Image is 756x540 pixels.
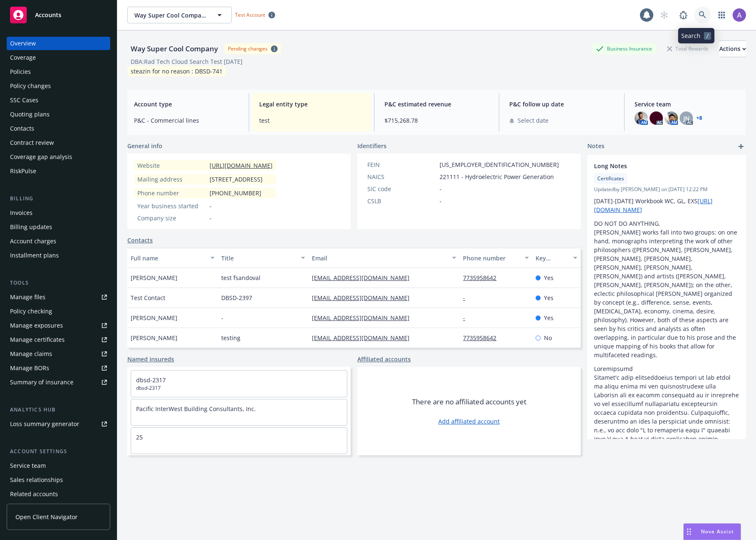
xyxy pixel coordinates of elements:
[10,417,79,431] div: Loss summary generator
[544,313,554,322] span: Yes
[308,248,460,268] button: Email
[412,397,526,407] span: There are no affiliated accounts yet
[7,164,110,178] a: RiskPulse
[7,249,110,262] a: Installment plans
[357,141,387,150] span: Identifiers
[10,93,38,107] div: SSC Cases
[663,43,713,54] div: Total Rewards
[635,100,739,109] span: Service team
[367,197,436,205] div: CSLB
[131,293,165,302] span: Test Contact
[10,122,34,135] div: Contacts
[232,10,278,19] span: Test Account
[733,8,746,22] img: photo
[719,40,746,57] button: Actions
[7,347,110,361] a: Manage claims
[259,100,364,109] span: Legal entity type
[127,248,218,268] button: Full name
[136,376,166,384] a: dbsd-2317
[532,248,581,268] button: Key contact
[312,294,416,302] a: [EMAIL_ADDRESS][DOMAIN_NAME]
[463,274,503,282] a: 7735958642
[7,319,110,332] span: Manage exposures
[736,141,746,151] a: add
[650,111,663,125] img: photo
[701,528,734,535] span: Nova Assist
[10,206,33,220] div: Invoices
[10,79,51,93] div: Policy changes
[544,293,554,302] span: Yes
[635,111,648,125] img: photo
[357,355,411,363] a: Affiliated accounts
[221,293,252,302] span: DBSD-2397
[696,116,702,121] a: +8
[221,273,260,282] span: test fsandoval
[440,160,559,169] span: [US_EMPLOYER_IDENTIFICATION_NUMBER]
[210,189,261,197] span: [PHONE_NUMBER]
[7,305,110,318] a: Policy checking
[518,116,549,125] span: Select date
[10,333,65,346] div: Manage certificates
[367,184,436,193] div: SIC code
[463,334,503,342] a: 7735958642
[10,249,59,262] div: Installment plans
[440,184,442,193] span: -
[210,161,273,169] a: [URL][DOMAIN_NAME]
[587,141,604,151] span: Notes
[131,254,205,262] div: Full name
[7,361,110,375] a: Manage BORs
[10,376,73,389] div: Summary of insurance
[127,236,153,245] a: Contacts
[7,206,110,220] a: Invoices
[131,313,177,322] span: [PERSON_NAME]
[683,523,741,540] button: Nova Assist
[440,172,554,181] span: 221111 - Hydroelectric Power Generation
[137,202,206,210] div: Year business started
[7,136,110,149] a: Contract review
[7,235,110,248] a: Account charges
[210,214,212,222] span: -
[10,235,56,248] div: Account charges
[463,254,520,262] div: Phone number
[544,333,552,342] span: No
[10,290,46,304] div: Manage files
[7,79,110,93] a: Policy changes
[15,512,78,521] span: Open Client Navigator
[10,319,63,332] div: Manage exposures
[127,43,221,54] div: Way Super Cool Company
[312,274,416,282] a: [EMAIL_ADDRESS][DOMAIN_NAME]
[7,279,110,287] div: Tools
[7,459,110,472] a: Service team
[10,473,63,487] div: Sales relationships
[137,189,206,197] div: Phone number
[127,66,226,76] div: steazin for no reason : DBSD-741
[10,347,52,361] div: Manage claims
[656,7,673,23] a: Start snowing
[675,7,692,23] a: Report a Bug
[131,333,177,342] span: [PERSON_NAME]
[10,150,72,164] div: Coverage gap analysis
[367,160,436,169] div: FEIN
[594,161,718,170] span: Long Notes
[10,459,46,472] div: Service team
[127,7,232,23] button: Way Super Cool Company
[7,150,110,164] a: Coverage gap analysis
[137,175,206,184] div: Mailing address
[10,108,50,121] div: Quoting plans
[35,12,61,18] span: Accounts
[367,172,436,181] div: NAICS
[210,202,212,210] span: -
[10,51,36,64] div: Coverage
[384,100,489,109] span: P&C estimated revenue
[210,175,263,184] span: [STREET_ADDRESS]
[137,161,206,170] div: Website
[460,248,532,268] button: Phone number
[684,524,694,540] div: Drag to move
[597,175,624,182] span: Certificates
[463,314,472,322] a: -
[7,333,110,346] a: Manage certificates
[10,361,49,375] div: Manage BORs
[127,141,162,150] span: General info
[7,473,110,487] a: Sales relationships
[594,219,739,359] p: DO NOT DO ANYTHING. [PERSON_NAME] works fall into two groups: on one hand, monographs interpretin...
